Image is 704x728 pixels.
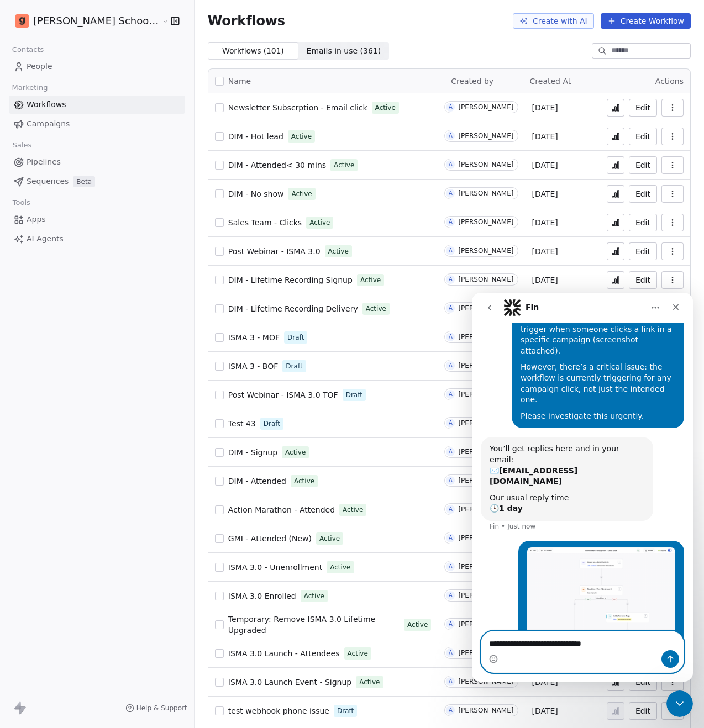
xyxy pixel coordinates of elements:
a: DIM - Attended< 30 mins [228,160,326,171]
span: DIM - Lifetime Recording Signup [228,276,353,284]
div: A [449,390,453,399]
div: [PERSON_NAME] [458,706,513,714]
a: ISMA 3.0 Launch Event - Signup [228,677,351,688]
span: Draft [346,390,362,400]
div: [PERSON_NAME] [458,218,513,226]
a: DIM - Hot lead [228,131,283,142]
a: Edit [629,99,657,117]
span: Active [343,505,363,515]
span: AI Agents [27,233,64,245]
button: Edit [629,128,657,145]
button: Edit [629,156,657,174]
span: Pipelines [27,156,61,168]
button: Edit [629,214,657,231]
div: [PERSON_NAME] [458,304,513,312]
span: Active [330,562,350,572]
div: A [449,304,453,313]
a: Pipelines [9,153,185,171]
span: ISMA 3 - MOF [228,333,280,342]
div: A [449,706,453,715]
div: [PERSON_NAME] [458,247,513,255]
span: Active [294,476,314,486]
span: Emails in use ( 361 ) [307,45,381,57]
div: [PERSON_NAME] [458,563,513,571]
a: Help & Support [125,704,187,713]
div: [PERSON_NAME] [458,333,513,341]
a: Campaigns [9,115,185,133]
a: DIM - Attended [228,476,286,487]
a: SequencesBeta [9,172,185,191]
iframe: To enrich screen reader interactions, please activate Accessibility in Grammarly extension settings [472,293,693,682]
span: Active [291,131,312,141]
span: Active [407,620,428,630]
span: [DATE] [532,217,558,228]
div: [PERSON_NAME] [458,592,513,599]
span: DIM - Attended [228,477,286,486]
a: DIM - Lifetime Recording Signup [228,275,353,286]
span: [DATE] [532,705,558,716]
span: Beta [73,176,95,187]
span: Apps [27,214,46,225]
a: Newsletter Subscrption - Email click [228,102,367,113]
span: Active [285,447,306,457]
a: DIM - No show [228,188,284,199]
a: ISMA 3 - MOF [228,332,280,343]
span: Name [228,76,251,87]
span: Active [334,160,354,170]
a: ISMA 3.0 Launch - Attendees [228,648,340,659]
span: Newsletter Subscrption - Email click [228,103,367,112]
button: Create Workflow [601,13,691,29]
span: ISMA 3 - BOF [228,362,278,371]
span: [DATE] [532,246,558,257]
div: [PERSON_NAME] [458,161,513,168]
span: Active [375,103,396,113]
div: A [449,246,453,255]
a: Edit [629,185,657,203]
div: A [449,447,453,456]
span: Actions [655,77,684,86]
button: Edit [629,242,657,260]
span: Post Webinar - ISMA 3.0 TOF [228,391,338,399]
span: Active [291,189,312,199]
span: Sequences [27,176,69,187]
button: [PERSON_NAME] School of Finance LLP [13,12,154,30]
a: Edit [629,702,657,720]
span: ISMA 3.0 Launch - Attendees [228,649,340,658]
span: ISMA 3.0 - Unenrollment [228,563,322,572]
img: Goela%20School%20Logos%20(4).png [15,14,29,28]
span: Contacts [7,41,49,58]
span: Created At [530,77,571,86]
span: Sales [8,137,36,154]
div: A [449,648,453,657]
div: [PERSON_NAME] [458,132,513,140]
div: [PERSON_NAME] [458,391,513,398]
a: Test 43 [228,418,256,429]
div: A [449,620,453,629]
div: A [449,333,453,341]
div: [PERSON_NAME] [458,620,513,628]
span: [DATE] [532,102,558,113]
a: AI Agents [9,230,185,248]
span: DIM - Signup [228,448,277,457]
div: A [449,160,453,169]
a: Workflows [9,96,185,114]
div: [PERSON_NAME] [458,534,513,542]
div: A [449,677,453,686]
button: Edit [629,673,657,691]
